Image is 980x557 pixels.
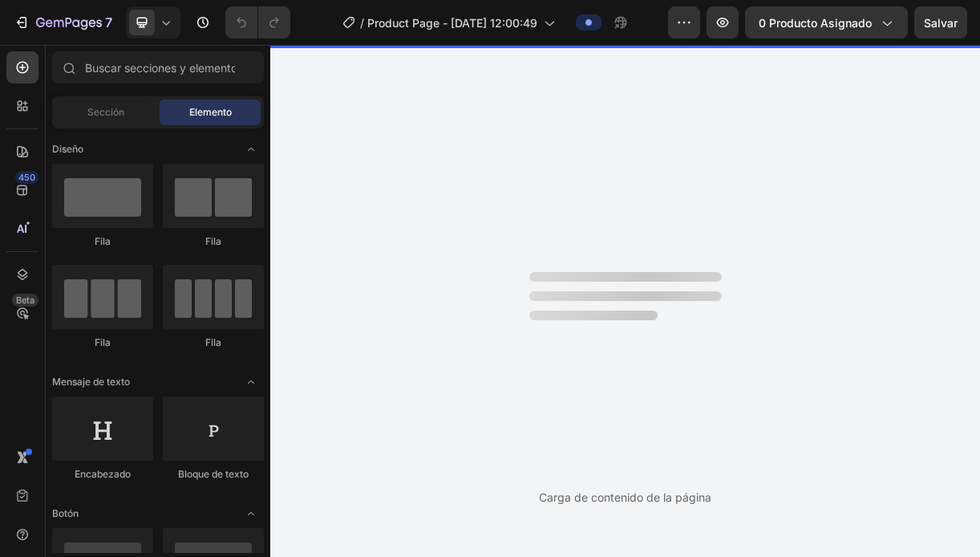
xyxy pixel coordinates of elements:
[52,234,153,249] div: Fila
[163,335,264,350] div: Fila
[52,335,153,350] div: Fila
[539,489,711,506] div: Carga de contenido de la página
[15,171,38,184] div: 450
[52,506,79,521] span: Botón
[12,294,38,307] div: Beta
[52,467,153,482] div: Encabezado
[924,16,958,30] span: Salvar
[163,467,264,482] div: Bloque de texto
[189,105,232,120] span: Elemento
[759,14,872,31] span: 0 producto asignado
[87,105,124,120] span: Sección
[367,14,537,31] span: Product Page - [DATE] 12:00:49
[360,14,364,31] span: /
[745,6,908,39] button: 0 producto asignado
[238,501,264,527] span: Alternar abierto
[238,136,264,162] span: Alternar abierto
[52,375,130,389] span: Mensaje de texto
[914,6,967,39] button: Salvar
[225,6,290,39] div: Deshacer/Rehacer
[52,142,83,157] span: Diseño
[238,369,264,395] span: Alternar abierto
[105,13,112,32] p: 7
[163,234,264,249] div: Fila
[6,6,119,39] button: 7
[52,51,264,83] input: Buscar secciones y elementos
